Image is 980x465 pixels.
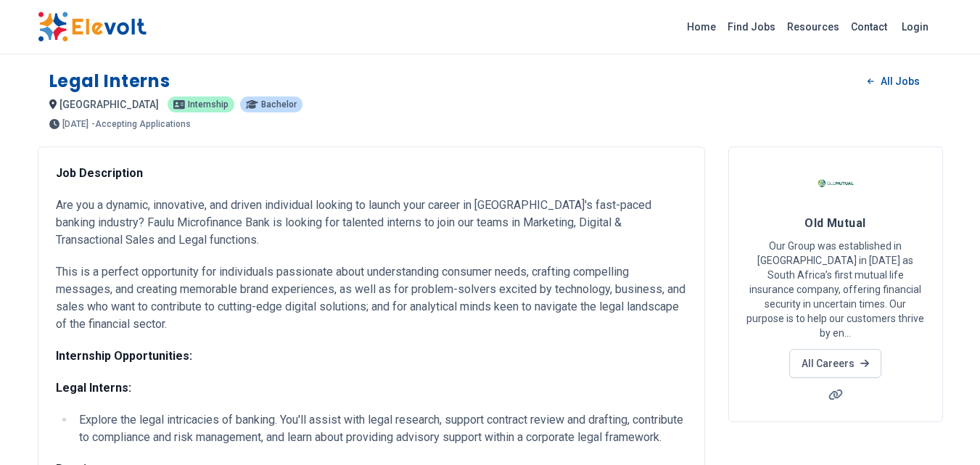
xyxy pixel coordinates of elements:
[818,165,854,201] img: Old Mutual
[75,411,687,446] li: Explore the legal intricacies of banking. You'll assist with legal research, support contract rev...
[49,70,170,93] h1: Legal Interns
[56,197,687,249] p: Are you a dynamic, innovative, and driven individual looking to launch your career in [GEOGRAPHIC...
[59,99,159,110] span: [GEOGRAPHIC_DATA]
[56,381,131,395] strong: Legal Interns:
[56,349,192,363] strong: Internship Opportunities:
[38,12,147,42] img: Elevolt
[845,15,893,38] a: Contact
[56,166,143,180] strong: Job Description
[893,12,937,41] a: Login
[188,100,228,109] span: internship
[62,120,88,128] span: [DATE]
[681,15,722,38] a: Home
[56,263,687,333] p: This is a perfect opportunity for individuals passionate about understanding consumer needs, craf...
[781,15,845,38] a: Resources
[789,349,881,378] a: All Careers
[856,70,931,92] a: All Jobs
[746,239,925,340] p: Our Group was established in [GEOGRAPHIC_DATA] in [DATE] as South Africa’s first mutual life insu...
[91,120,191,128] p: - Accepting Applications
[261,100,297,109] span: Bachelor
[804,216,866,230] span: Old Mutual
[722,15,781,38] a: Find Jobs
